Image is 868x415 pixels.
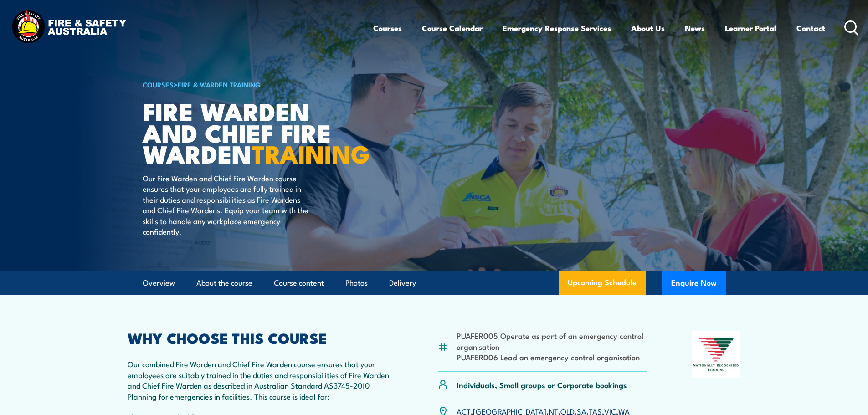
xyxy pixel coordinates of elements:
img: Nationally Recognised Training logo. [692,331,741,378]
strong: TRAINING [252,134,370,172]
a: Contact [796,16,825,40]
p: Our Fire Warden and Chief Fire Warden course ensures that your employees are fully trained in the... [143,173,309,236]
a: COURSES [143,79,174,89]
h6: > [143,79,368,90]
button: Enquire Now [662,271,726,295]
a: About the course [196,271,252,295]
a: News [685,16,705,40]
h1: Fire Warden and Chief Fire Warden [143,100,368,164]
a: Emergency Response Services [503,16,611,40]
a: Course content [274,271,324,295]
a: Overview [143,271,175,295]
p: Individuals, Small groups or Corporate bookings [457,379,627,390]
p: Our combined Fire Warden and Chief Fire Warden course ensures that your employees are suitably tr... [128,359,394,401]
li: PUAFER006 Lead an emergency control organisation [457,352,647,362]
h2: WHY CHOOSE THIS COURSE [128,331,394,344]
a: Photos [345,271,368,295]
a: Fire & Warden Training [178,79,261,89]
a: Learner Portal [725,16,776,40]
a: Courses [373,16,402,40]
li: PUAFER005 Operate as part of an emergency control organisation [457,330,647,352]
a: Delivery [389,271,416,295]
a: About Us [631,16,665,40]
a: Course Calendar [422,16,483,40]
a: Upcoming Schedule [559,271,646,295]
